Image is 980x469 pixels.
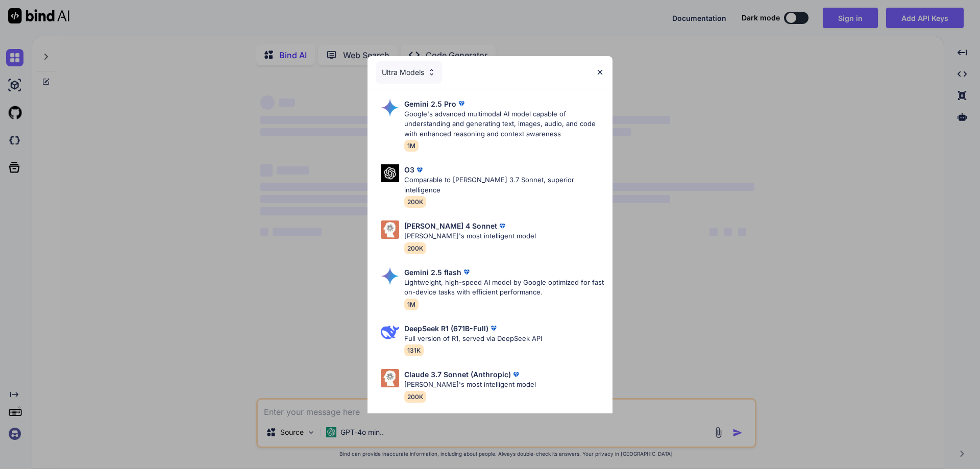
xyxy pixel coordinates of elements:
span: 200K [404,196,426,208]
p: [PERSON_NAME]'s most intelligent model [404,231,536,241]
p: Gemini 2.5 Pro [404,98,456,109]
p: [PERSON_NAME]'s most intelligent model [404,380,536,390]
div: Ultra Models [376,61,442,84]
img: premium [456,98,467,109]
img: Pick Models [381,164,399,182]
span: 200K [404,242,426,254]
img: close [596,68,604,77]
img: Pick Models [427,68,436,77]
img: Pick Models [381,98,399,117]
span: 131K [404,344,424,356]
p: Comparable to [PERSON_NAME] 3.7 Sonnet, superior intelligence [404,175,604,195]
img: Pick Models [381,323,399,341]
p: Gemini 2.5 flash [404,267,461,278]
p: O3 [404,164,414,175]
p: Lightweight, high-speed AI model by Google optimized for fast on-device tasks with efficient perf... [404,278,604,298]
span: 1M [404,299,419,310]
span: 200K [404,391,426,403]
img: Pick Models [381,267,399,285]
p: DeepSeek R1 (671B-Full) [404,323,488,334]
span: 1M [404,140,419,152]
img: premium [497,221,507,231]
img: premium [461,267,472,277]
p: Claude 3.7 Sonnet (Anthropic) [404,369,511,380]
img: Pick Models [381,369,399,387]
p: [PERSON_NAME] 4 Sonnet [404,220,497,231]
img: Pick Models [381,220,399,239]
p: Google's advanced multimodal AI model capable of understanding and generating text, images, audio... [404,109,604,139]
img: premium [488,323,499,333]
img: premium [511,369,521,380]
img: premium [414,165,425,175]
p: Full version of R1, served via DeepSeek API [404,334,542,344]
